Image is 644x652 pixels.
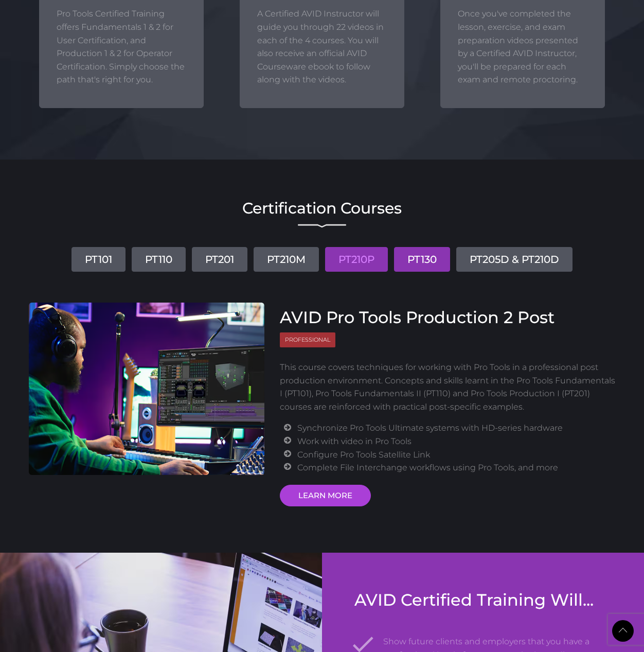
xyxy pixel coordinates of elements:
a: PT130 [394,247,450,272]
img: AVID Pro Tools Production 2 Post Course [29,303,264,475]
a: PT101 [71,247,126,272]
a: PT110 [132,247,186,272]
a: PT201 [192,247,247,272]
a: LEARN MORE [280,485,371,506]
h3: AVID Certified Training Will... [354,590,599,610]
li: Work with video in Pro Tools [297,435,615,448]
a: Back to Top [612,620,634,642]
p: Once you've completed the lesson, exercise, and exam preparation videos presented by a Certified ... [458,7,588,86]
span: Professional [280,332,335,347]
li: Synchronize Pro Tools Ultimate systems with HD-series hardware [297,421,615,435]
h3: AVID Pro Tools Production 2 Post [280,308,616,327]
p: Pro Tools Certified Training offers Fundamentals 1 & 2 for User Certification, and Production 1 &... [57,7,187,86]
a: PT210P [325,247,388,272]
p: This course covers techniques for working with Pro Tools in a professional post production enviro... [280,361,616,413]
li: Complete File Interchange workflows using Pro Tools, and more [297,461,615,474]
img: decorative line [298,224,346,228]
a: PT210M [254,247,319,272]
p: A Certified AVID Instructor will guide you through 22 videos in each of the 4 courses. You will a... [257,7,387,86]
h2: Certification Courses [29,201,615,216]
a: PT205D & PT210D [456,247,573,272]
li: Configure Pro Tools Satellite Link [297,448,615,462]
